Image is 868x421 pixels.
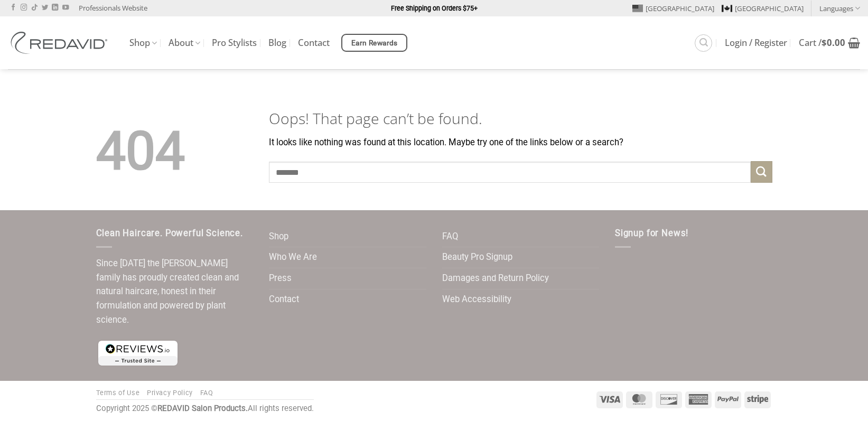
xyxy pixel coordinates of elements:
[819,1,860,16] a: Languages
[212,33,257,52] a: Pro Stylists
[96,389,140,397] a: Terms of Use
[269,227,288,247] a: Shop
[8,32,114,54] img: REDAVID Salon Products | United States
[615,228,688,238] span: Signup for News!
[31,4,38,12] a: Follow on TikTok
[169,33,200,53] a: About
[725,33,787,52] a: Login / Register
[96,228,243,238] span: Clean Haircare. Powerful Science.
[595,390,772,408] div: Payment icons
[632,1,714,16] a: [GEOGRAPHIC_DATA]
[42,4,48,12] a: Follow on Twitter
[157,404,248,413] strong: REDAVID Salon Products.
[442,289,511,310] a: Web Accessibility
[96,257,254,327] p: Since [DATE] the [PERSON_NAME] family has proudly created clean and natural haircare, honest in t...
[10,4,16,12] a: Follow on Facebook
[298,33,330,52] a: Contact
[751,161,772,183] button: Submit
[722,1,804,16] a: [GEOGRAPHIC_DATA]
[200,389,213,397] a: FAQ
[129,33,157,53] a: Shop
[96,120,185,182] span: 404
[695,34,712,52] a: Search
[442,227,458,247] a: FAQ
[96,403,314,415] div: Copyright 2025 © All rights reserved.
[725,39,787,47] span: Login / Register
[351,38,398,49] span: Earn Rewards
[269,289,299,310] a: Contact
[799,39,845,47] span: Cart /
[269,268,292,289] a: Press
[269,109,772,128] h1: Oops! That page can’t be found.
[442,247,512,268] a: Beauty Pro Signup
[799,31,860,54] a: View cart
[391,4,478,12] strong: Free Shipping on Orders $75+
[341,34,407,52] a: Earn Rewards
[442,268,549,289] a: Damages and Return Policy
[822,36,827,49] span: $
[269,136,772,150] p: It looks like nothing was found at this location. Maybe try one of the links below or a search?
[21,4,27,12] a: Follow on Instagram
[52,4,58,12] a: Follow on LinkedIn
[96,339,180,368] img: reviews-trust-logo-1.png
[147,389,193,397] a: Privacy Policy
[822,36,845,49] bdi: 0.00
[269,247,317,268] a: Who We Are
[62,4,69,12] a: Follow on YouTube
[268,33,286,52] a: Blog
